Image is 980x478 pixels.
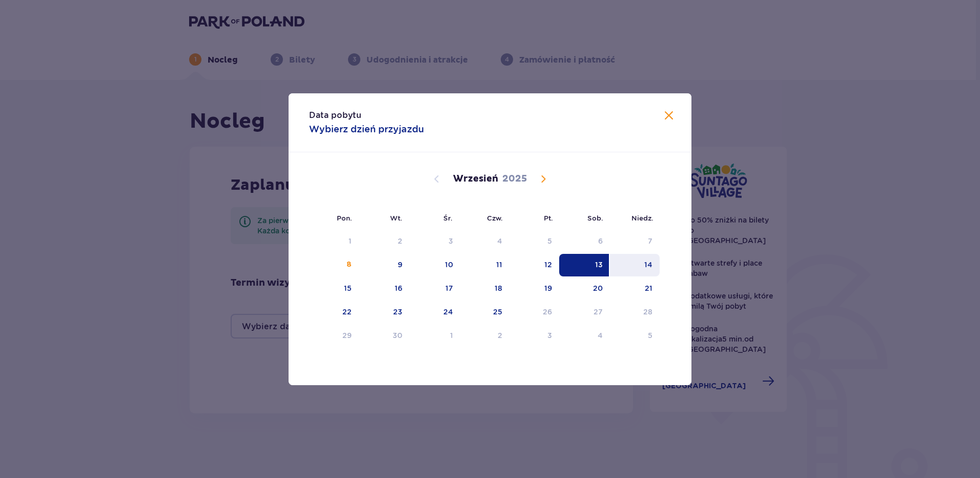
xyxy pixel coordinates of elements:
[559,325,610,347] td: Not available. sobota, 4 października 2025
[393,330,402,341] div: 30
[410,254,460,276] td: Choose środa, 10 września 2025 as your check-out date. It’s available.
[342,307,352,317] div: 22
[598,236,603,246] div: 6
[349,236,352,246] div: 1
[448,236,453,246] div: 3
[547,330,552,341] div: 3
[460,230,510,253] td: Not available. czwartek, 4 września 2025
[395,283,402,293] div: 16
[496,260,502,270] div: 11
[453,173,498,185] p: Wrzesień
[497,236,502,246] div: 4
[410,301,460,324] td: Choose środa, 24 września 2025 as your check-out date. It’s available.
[359,325,410,347] td: Not available. wtorek, 30 września 2025
[544,260,552,270] div: 12
[393,307,402,317] div: 23
[610,254,660,276] td: Choose niedziela, 14 września 2025 as your check-out date. It’s available.
[445,260,453,270] div: 10
[509,277,559,300] td: Choose piątek, 19 września 2025 as your check-out date. It’s available.
[460,325,510,347] td: Not available. czwartek, 2 października 2025
[342,330,352,341] div: 29
[610,325,660,347] td: Not available. niedziela, 5 października 2025
[309,301,359,324] td: Choose poniedziałek, 22 września 2025 as your check-out date. It’s available.
[610,230,660,253] td: Not available. niedziela, 7 września 2025
[598,330,603,341] div: 4
[593,283,603,293] div: 20
[460,301,510,324] td: Choose czwartek, 25 września 2025 as your check-out date. It’s available.
[631,214,654,222] small: Niedz.
[309,254,359,276] td: Choose poniedziałek, 8 września 2025 as your check-out date. It’s available.
[460,277,510,300] td: Choose czwartek, 18 września 2025 as your check-out date. It’s available.
[359,254,410,276] td: Choose wtorek, 9 września 2025 as your check-out date. It’s available.
[559,254,610,276] td: Selected as start date. sobota, 13 września 2025
[509,325,559,347] td: Not available. piątek, 3 października 2025
[509,254,559,276] td: Choose piątek, 12 września 2025 as your check-out date. It’s available.
[410,277,460,300] td: Choose środa, 17 września 2025 as your check-out date. It’s available.
[443,214,453,222] small: Śr.
[359,230,410,253] td: Not available. wtorek, 2 września 2025
[450,330,453,341] div: 1
[289,152,691,365] div: Calendar
[559,301,610,324] td: Not available. sobota, 27 września 2025
[587,214,603,222] small: Sob.
[594,307,603,317] div: 27
[544,214,553,222] small: Pt.
[509,230,559,253] td: Not available. piątek, 5 września 2025
[547,236,552,246] div: 5
[559,230,610,253] td: Not available. sobota, 6 września 2025
[498,330,502,341] div: 2
[309,277,359,300] td: Choose poniedziałek, 15 września 2025 as your check-out date. It’s available.
[502,173,527,185] p: 2025
[493,307,502,317] div: 25
[309,325,359,347] td: Not available. poniedziałek, 29 września 2025
[398,260,402,270] div: 9
[398,236,402,246] div: 2
[509,301,559,324] td: Not available. piątek, 26 września 2025
[309,230,359,253] td: Not available. poniedziałek, 1 września 2025
[390,214,402,222] small: Wt.
[544,283,552,293] div: 19
[543,307,552,317] div: 26
[443,307,453,317] div: 24
[337,214,352,222] small: Pon.
[359,301,410,324] td: Choose wtorek, 23 września 2025 as your check-out date. It’s available.
[610,277,660,300] td: Choose niedziela, 21 września 2025 as your check-out date. It’s available.
[487,214,503,222] small: Czw.
[610,301,660,324] td: Not available. niedziela, 28 września 2025
[495,283,502,293] div: 18
[559,277,610,300] td: Choose sobota, 20 września 2025 as your check-out date. It’s available.
[595,260,603,270] div: 13
[346,260,352,270] div: 8
[410,230,460,253] td: Not available. środa, 3 września 2025
[445,283,453,293] div: 17
[359,277,410,300] td: Choose wtorek, 16 września 2025 as your check-out date. It’s available.
[344,283,352,293] div: 15
[460,254,510,276] td: Choose czwartek, 11 września 2025 as your check-out date. It’s available.
[410,325,460,347] td: Not available. środa, 1 października 2025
